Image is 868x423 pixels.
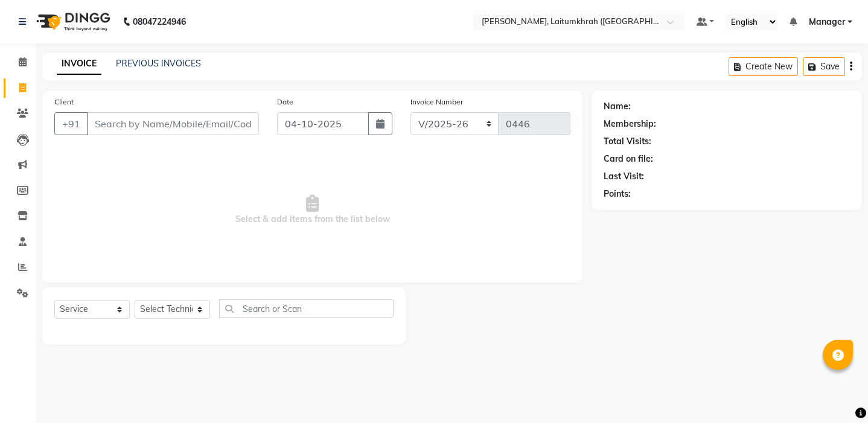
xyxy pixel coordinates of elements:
label: Client [54,97,74,107]
div: Total Visits: [604,135,651,148]
div: Points: [604,188,631,200]
input: Search by Name/Mobile/Email/Code [87,112,259,135]
a: PREVIOUS INVOICES [116,58,201,69]
label: Date [277,97,293,107]
img: logo [31,5,113,39]
b: 08047224946 [133,5,186,39]
div: Card on file: [604,153,653,165]
button: Save [803,57,845,76]
span: Manager [809,16,845,28]
div: Last Visit: [604,170,644,183]
button: Create New [729,57,798,76]
a: INVOICE [57,53,101,75]
label: Invoice Number [410,97,463,107]
div: Membership: [604,118,656,130]
input: Search or Scan [219,299,394,318]
button: +91 [54,112,88,135]
div: Name: [604,100,631,113]
span: Select & add items from the list below [54,150,570,270]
